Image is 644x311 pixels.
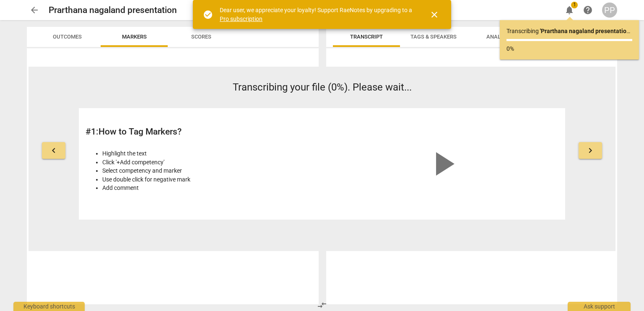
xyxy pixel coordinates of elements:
[583,5,593,15] span: help
[220,6,414,23] div: Dear user, we appreciate your loyalty! Support RaeNotes by upgrading to a
[568,302,631,311] div: Ask support
[102,184,317,192] li: Add comment
[506,44,632,53] p: 0%
[585,145,595,155] span: keyboard_arrow_right
[233,81,412,93] span: Transcribing your file (0%). Please wait...
[602,3,617,18] button: PP
[571,2,578,8] span: 1
[102,166,317,175] li: Select competency and marker
[410,34,457,40] span: Tags & Speakers
[506,27,632,36] p: Transcribing ...
[423,144,463,184] span: play_arrow
[102,149,317,158] li: Highlight the text
[49,5,177,16] h2: Prarthana nagaland presentation
[317,300,327,310] span: compare_arrows
[540,28,630,34] b: ' Prarthana nagaland presentation '
[220,16,262,22] a: Pro subscription
[203,10,213,20] span: check_circle
[13,302,85,311] div: Keyboard shortcuts
[486,34,515,40] span: Analytics
[580,3,595,18] a: Help
[564,5,574,15] span: notifications
[350,34,383,40] span: Transcript
[429,10,439,20] span: close
[424,5,444,25] button: Close
[122,34,147,40] span: Markers
[102,175,317,184] li: Use double click for negative mark
[102,158,317,167] li: Click '+Add competency'
[53,34,82,40] span: Outcomes
[191,34,211,40] span: Scores
[29,5,39,15] span: arrow_back
[562,3,577,18] button: Notifications
[86,127,317,137] h2: # 1 : How to Tag Markers?
[49,145,59,155] span: keyboard_arrow_left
